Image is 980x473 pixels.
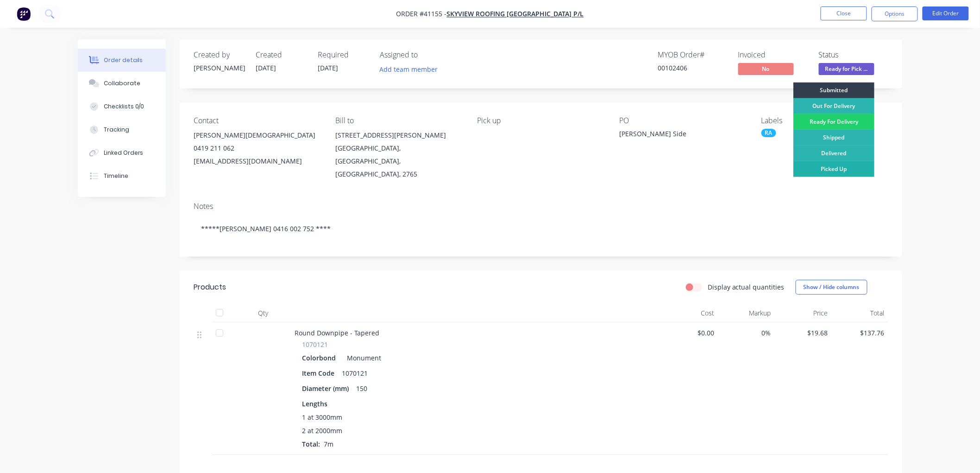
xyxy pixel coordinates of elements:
[708,282,785,292] label: Display actual quantities
[302,399,327,409] span: Lengths
[194,63,245,73] div: [PERSON_NAME]
[619,129,735,142] div: [PERSON_NAME] Side
[793,114,874,130] div: Ready For Delivery
[104,172,128,180] div: Timeline
[761,116,888,125] div: Labels
[78,118,166,141] button: Tracking
[194,282,226,293] div: Products
[302,340,328,349] span: 1070121
[295,328,379,337] span: Round Downpipe - Tapered
[658,50,727,59] div: MYOB Order #
[194,155,320,168] div: [EMAIL_ADDRESS][DOMAIN_NAME]
[335,142,462,181] div: [GEOGRAPHIC_DATA], [GEOGRAPHIC_DATA], [GEOGRAPHIC_DATA], 2765
[352,382,371,395] div: 150
[779,328,828,338] span: $19.68
[104,56,143,64] div: Order details
[302,382,352,395] div: Diameter (mm)
[17,7,31,21] img: Factory
[665,328,715,338] span: $0.00
[320,440,337,448] span: 7m
[104,79,140,88] div: Collaborate
[380,50,472,59] div: Assigned to
[318,50,369,59] div: Required
[194,129,320,168] div: [PERSON_NAME][DEMOGRAPHIC_DATA]0419 211 062[EMAIL_ADDRESS][DOMAIN_NAME]
[819,63,874,75] span: Ready for Pick ...
[302,440,320,448] span: Total:
[194,142,320,155] div: 0419 211 062
[78,72,166,95] button: Collaborate
[793,98,874,114] div: Out For Delivery
[793,82,874,98] div: Submitted
[718,304,775,322] div: Markup
[738,50,808,59] div: Invoiced
[380,63,443,76] button: Add team member
[78,141,166,164] button: Linked Orders
[819,63,874,77] button: Ready for Pick ...
[375,63,443,76] button: Add team member
[343,351,381,365] div: Monument
[821,6,867,20] button: Close
[194,116,320,125] div: Contact
[793,161,874,177] div: Picked Up
[819,50,888,59] div: Status
[318,63,338,72] span: [DATE]
[836,328,885,338] span: $137.76
[104,149,144,157] div: Linked Orders
[447,10,584,19] a: SKYVIEW ROOFING [GEOGRAPHIC_DATA] P/L
[477,116,604,125] div: Pick up
[194,50,245,59] div: Created by
[658,63,727,73] div: 00102406
[793,145,874,161] div: Delivered
[396,10,447,19] span: Order #41155 -
[104,126,129,134] div: Tracking
[194,202,888,211] div: Notes
[923,6,969,20] button: Edit Order
[872,6,918,21] button: Options
[78,95,166,118] button: Checklists 0/0
[335,129,462,181] div: [STREET_ADDRESS][PERSON_NAME][GEOGRAPHIC_DATA], [GEOGRAPHIC_DATA], [GEOGRAPHIC_DATA], 2765
[256,63,276,72] span: [DATE]
[775,304,832,322] div: Price
[78,164,166,188] button: Timeline
[619,116,746,125] div: PO
[738,63,794,75] span: No
[302,412,342,422] span: 1 at 3000mm
[722,328,772,338] span: 0%
[338,366,371,380] div: 1070121
[78,49,166,72] button: Order details
[761,129,776,137] div: RA
[104,102,144,111] div: Checklists 0/0
[235,304,291,322] div: Qty
[335,129,462,142] div: [STREET_ADDRESS][PERSON_NAME]
[194,129,320,142] div: [PERSON_NAME][DEMOGRAPHIC_DATA]
[335,116,462,125] div: Bill to
[793,130,874,145] div: Shipped
[302,351,339,365] div: Colorbond
[302,426,342,435] span: 2 at 2000mm
[302,366,338,380] div: Item Code
[256,50,307,59] div: Created
[661,304,718,322] div: Cost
